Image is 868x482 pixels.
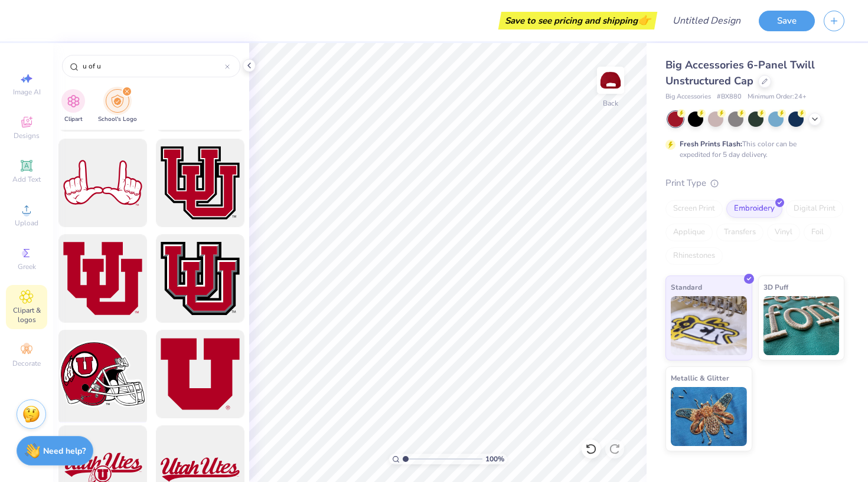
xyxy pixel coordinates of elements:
span: Big Accessories [665,92,711,102]
img: 3D Puff [763,296,840,355]
strong: Fresh Prints Flash: [680,139,742,149]
strong: Need help? [43,445,86,457]
img: Standard [671,296,747,355]
span: 100 % [485,454,504,464]
div: Transfers [716,224,763,241]
div: filter for School's Logo [98,89,137,124]
span: Metallic & Glitter [671,372,729,384]
span: 👉 [638,13,651,27]
span: Big Accessories 6-Panel Twill Unstructured Cap [665,58,815,88]
span: Minimum Order: 24 + [748,92,807,102]
span: Upload [15,218,38,228]
span: Clipart & logos [6,306,47,324]
img: Back [599,68,622,92]
div: Screen Print [665,200,723,218]
span: Clipart [64,115,83,124]
div: filter for Clipart [61,89,85,124]
div: Rhinestones [665,247,723,265]
div: Back [603,98,618,109]
img: Metallic & Glitter [671,387,747,446]
div: Embroidery [726,200,782,218]
span: Standard [671,281,702,293]
span: Designs [14,131,40,140]
div: This color can be expedited for 5 day delivery. [680,139,825,160]
input: Try "WashU" [81,60,225,72]
div: Print Type [665,176,844,190]
span: Image AI [13,87,41,97]
div: Digital Print [786,200,843,218]
span: Decorate [12,359,41,368]
span: # BX880 [717,92,742,102]
div: Save to see pricing and shipping [501,12,654,29]
button: Save [759,11,815,31]
span: Greek [18,262,36,271]
div: Applique [665,224,713,241]
div: Foil [804,224,831,241]
div: Vinyl [767,224,800,241]
span: 3D Puff [763,281,788,293]
img: Clipart Image [67,94,80,108]
button: filter button [61,89,85,124]
button: filter button [98,89,137,124]
img: School's Logo Image [111,94,124,108]
span: Add Text [12,175,41,184]
input: Untitled Design [663,9,750,32]
span: School's Logo [98,115,137,124]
